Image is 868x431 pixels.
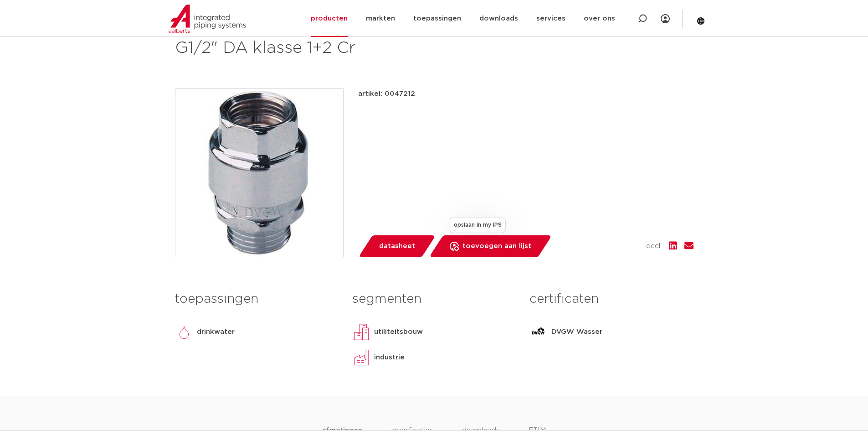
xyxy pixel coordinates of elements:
[449,218,505,233] span: opslaan in my IPS
[352,323,370,341] img: utiliteitsbouw
[175,16,517,59] h1: SEPP Safe valstroombeluchter HB DN15 G1/2" DA klasse 1+2 Cr
[197,327,235,338] p: drinkwater
[358,235,436,257] a: datasheet
[175,290,339,308] h3: toepassingen
[529,323,548,341] img: DVGW Wasser
[374,352,405,363] p: industrie
[646,241,662,252] span: deel:
[379,239,415,254] span: datasheet
[551,327,602,338] p: DVGW Wasser
[352,348,370,367] img: industrie
[358,88,415,99] p: artikel: 0047212
[175,323,193,341] img: drinkwater
[529,290,693,308] h3: certificaten
[352,290,516,308] h3: segmenten
[462,239,531,254] span: toevoegen aan lijst
[374,327,423,338] p: utiliteitsbouw
[175,89,343,257] img: Product Image for SEPP Safe valstroombeluchter HB DN15 G1/2" DA klasse 1+2 Cr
